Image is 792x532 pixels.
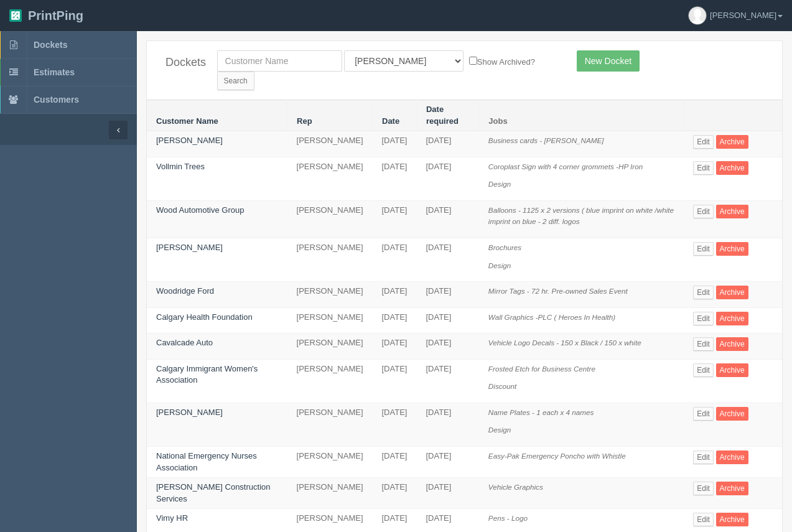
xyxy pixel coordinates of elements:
a: Edit [693,205,714,218]
td: [DATE] [416,334,478,360]
th: Jobs [479,100,684,131]
a: Archive [716,337,748,351]
i: Coroplast Sign with 4 corner grommets -HP Iron [488,162,643,170]
a: Vollmin Trees [156,162,205,171]
td: [DATE] [416,157,478,200]
a: Edit [693,337,714,351]
td: [DATE] [373,238,417,281]
td: [DATE] [416,447,478,478]
td: [DATE] [416,282,478,308]
h4: Dockets [165,57,198,69]
td: [DATE] [373,447,417,478]
a: Wood Automotive Group [156,205,244,215]
a: Edit [693,242,714,256]
td: [DATE] [373,131,417,157]
input: Search [217,72,254,90]
td: [DATE] [373,307,417,334]
i: Brochures [488,243,521,251]
td: [DATE] [373,157,417,200]
td: [PERSON_NAME] [287,157,373,200]
a: Vimy HR [156,513,188,523]
input: Show Archived? [469,57,477,65]
td: [DATE] [373,282,417,308]
input: Customer Name [217,50,342,72]
i: Design [488,426,511,434]
a: Archive [716,482,748,495]
td: [DATE] [416,359,478,403]
a: Archive [716,407,748,421]
td: [PERSON_NAME] [287,307,373,334]
a: Edit [693,363,714,377]
a: Edit [693,450,714,464]
a: Archive [716,312,748,325]
i: Discount [488,382,516,390]
span: Estimates [34,67,75,77]
a: [PERSON_NAME] [156,243,223,252]
i: Wall Graphics -PLC ( Heroes In Health) [488,313,615,321]
td: [DATE] [373,478,417,509]
td: [PERSON_NAME] [287,403,373,446]
a: [PERSON_NAME] [156,136,223,145]
td: [DATE] [416,200,478,238]
td: [DATE] [373,403,417,446]
td: [DATE] [416,307,478,334]
i: Vehicle Logo Decals - 150 x Black / 150 x white [488,338,641,347]
td: [DATE] [416,238,478,281]
td: [DATE] [416,478,478,509]
a: Archive [716,363,748,377]
span: Customers [34,95,79,105]
td: [PERSON_NAME] [287,200,373,238]
td: [PERSON_NAME] [287,334,373,360]
span: Dockets [34,40,67,50]
td: [PERSON_NAME] [287,447,373,478]
td: [PERSON_NAME] [287,238,373,281]
a: National Emergency Nurses Association [156,451,257,472]
td: [PERSON_NAME] [287,131,373,157]
a: Calgary Immigrant Women's Association [156,364,258,385]
a: [PERSON_NAME] Construction Services [156,482,271,503]
a: Calgary Health Foundation [156,312,253,322]
i: Business cards - [PERSON_NAME] [488,136,604,144]
a: Archive [716,513,748,526]
img: avatar_default-7531ab5dedf162e01f1e0bb0964e6a185e93c5c22dfe317fb01d7f8cd2b1632c.jpg [689,7,706,24]
a: Edit [693,135,714,149]
i: Pens - Logo [488,514,528,522]
i: Name Plates - 1 each x 4 names [488,408,594,416]
a: Customer Name [156,116,218,126]
i: Design [488,261,511,269]
td: [PERSON_NAME] [287,359,373,403]
a: Archive [716,135,748,149]
i: Design [488,180,511,188]
td: [DATE] [416,131,478,157]
td: [PERSON_NAME] [287,478,373,509]
a: Date required [426,105,459,126]
i: Easy-Pak Emergency Poncho with Whistle [488,452,626,460]
a: Edit [693,482,714,495]
a: Archive [716,450,748,464]
a: Edit [693,407,714,421]
i: Balloons - 1125 x 2 versions ( blue imprint on white /white imprint on blue - 2 diff. logos [488,206,674,226]
a: Rep [297,116,312,126]
td: [DATE] [373,359,417,403]
a: Archive [716,205,748,218]
td: [DATE] [416,403,478,446]
i: Mirror Tags - 72 hr. Pre-owned Sales Event [488,287,628,295]
a: Cavalcade Auto [156,338,213,347]
label: Show Archived? [469,54,535,68]
td: [DATE] [373,200,417,238]
a: Edit [693,161,714,175]
a: Woodridge Ford [156,286,214,296]
a: Edit [693,312,714,325]
a: Archive [716,286,748,299]
a: Archive [716,242,748,256]
a: [PERSON_NAME] [156,408,223,417]
img: logo-3e63b451c926e2ac314895c53de4908e5d424f24456219fb08d385ab2e579770.png [9,9,22,22]
a: Edit [693,286,714,299]
i: Vehicle Graphics [488,483,543,491]
a: New Docket [577,50,640,72]
td: [PERSON_NAME] [287,282,373,308]
td: [DATE] [373,334,417,360]
a: Edit [693,513,714,526]
a: Date [382,116,399,126]
i: Frosted Etch for Business Centre [488,365,595,373]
